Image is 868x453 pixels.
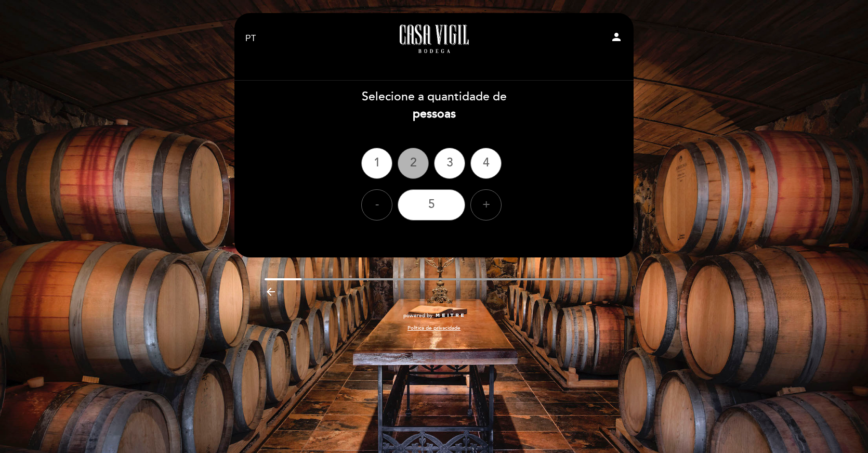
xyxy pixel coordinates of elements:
[361,189,392,221] div: -
[413,107,456,121] b: pessoas
[398,189,465,221] div: 5
[234,88,634,123] div: Selecione a quantidade de
[407,325,461,332] a: Política de privacidade
[434,148,465,179] div: 3
[403,312,432,319] span: powered by
[398,148,429,179] div: 2
[470,189,502,221] div: +
[265,286,277,298] i: arrow_backward
[403,312,465,319] a: powered by
[610,31,623,43] i: person
[361,148,392,179] div: 1
[435,313,465,318] img: MEITRE
[470,148,502,179] div: 4
[369,24,499,53] a: Casa Vigil - Restaurante
[610,31,623,47] button: person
